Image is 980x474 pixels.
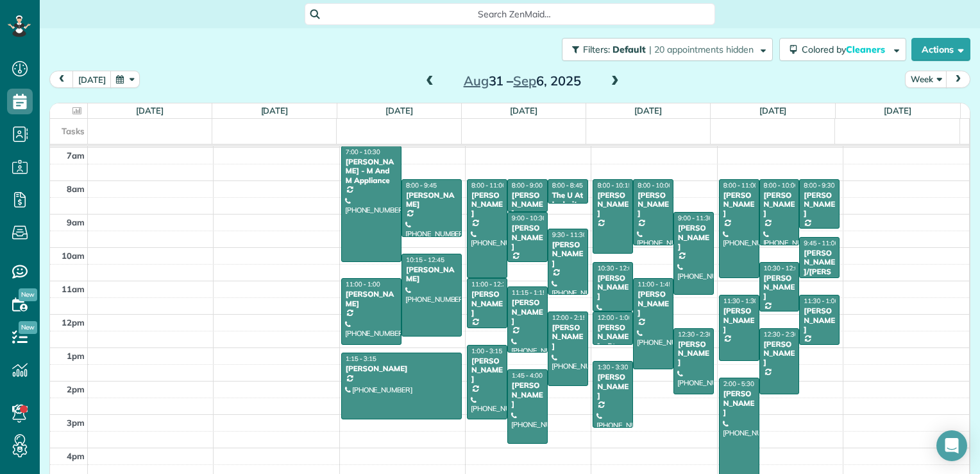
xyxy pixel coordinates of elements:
[67,184,85,194] span: 8am
[510,105,537,116] a: [DATE]
[511,224,544,251] div: [PERSON_NAME]
[471,191,503,218] div: [PERSON_NAME]
[555,38,773,61] a: Filters: Default | 20 appointments hidden
[803,306,836,334] div: [PERSON_NAME]
[804,297,838,305] span: 11:30 - 1:00
[779,38,906,61] button: Colored byCleaners
[67,150,85,161] span: 7am
[596,373,629,400] div: [PERSON_NAME]
[723,389,756,417] div: [PERSON_NAME]
[67,217,85,227] span: 9am
[612,44,646,55] span: Default
[464,73,489,89] span: Aug
[638,280,672,288] span: 11:00 - 1:45
[471,290,503,317] div: [PERSON_NAME]
[512,371,543,380] span: 1:45 - 4:00
[511,298,544,326] div: [PERSON_NAME]
[846,44,887,55] span: Cleaners
[471,347,502,355] span: 1:00 - 3:15
[562,38,773,61] button: Filters: Default | 20 appointments hidden
[677,224,710,251] div: [PERSON_NAME]
[884,105,911,116] a: [DATE]
[62,317,85,328] span: 12pm
[763,340,796,367] div: [PERSON_NAME]
[638,181,672,189] span: 8:00 - 10:00
[261,105,289,116] a: [DATE]
[346,280,380,288] span: 11:00 - 1:00
[597,363,628,371] span: 1:30 - 3:30
[471,280,510,288] span: 11:00 - 12:30
[677,340,710,367] div: [PERSON_NAME]
[385,105,413,116] a: [DATE]
[764,181,798,189] span: 8:00 - 10:00
[802,44,890,55] span: Colored by
[406,256,444,264] span: 10:15 - 12:45
[471,181,506,189] span: 8:00 - 11:00
[511,381,544,408] div: [PERSON_NAME]
[511,191,544,246] div: [PERSON_NAME] - [PERSON_NAME]
[67,417,85,428] span: 3pm
[552,323,584,351] div: [PERSON_NAME]
[936,430,967,461] div: Open Intercom Messenger
[552,181,583,189] span: 8:00 - 8:45
[723,191,756,218] div: [PERSON_NAME]
[471,356,503,384] div: [PERSON_NAME]
[512,288,546,297] span: 11:15 - 1:15
[597,264,636,272] span: 10:30 - 12:00
[67,451,85,461] span: 4pm
[67,384,85,394] span: 2pm
[552,313,587,322] span: 12:00 - 2:15
[763,191,796,218] div: [PERSON_NAME]
[19,288,37,301] span: New
[62,284,85,294] span: 11am
[597,181,632,189] span: 8:00 - 10:15
[552,240,584,268] div: [PERSON_NAME]
[583,44,610,55] span: Filters:
[804,181,834,189] span: 8:00 - 9:30
[442,74,602,88] h2: 31 – 6, 2025
[405,191,458,209] div: [PERSON_NAME]
[49,71,74,88] button: prev
[803,249,836,295] div: [PERSON_NAME]/[PERSON_NAME]
[723,306,756,334] div: [PERSON_NAME]
[406,181,437,189] span: 8:00 - 9:45
[136,105,164,116] a: [DATE]
[763,274,796,301] div: [PERSON_NAME]
[946,71,970,88] button: next
[552,191,584,209] div: The U At Ledroit
[67,351,85,361] span: 1pm
[346,148,380,156] span: 7:00 - 10:30
[19,321,37,334] span: New
[345,157,398,185] div: [PERSON_NAME] - M And M Appliance
[905,71,947,88] button: Week
[678,330,713,338] span: 12:30 - 2:30
[759,105,787,116] a: [DATE]
[634,105,662,116] a: [DATE]
[804,239,838,247] span: 9:45 - 11:00
[637,290,670,317] div: [PERSON_NAME]
[678,214,713,222] span: 9:00 - 11:30
[803,191,836,218] div: [PERSON_NAME]
[637,191,670,218] div: [PERSON_NAME]
[513,73,536,89] span: Sep
[346,355,376,363] span: 1:15 - 3:15
[723,297,758,305] span: 11:30 - 1:30
[512,181,543,189] span: 8:00 - 9:00
[649,44,754,55] span: | 20 appointments hidden
[596,323,629,360] div: [PERSON_NAME] - Btn Systems
[405,265,458,284] div: [PERSON_NAME]
[911,38,970,61] button: Actions
[596,274,629,301] div: [PERSON_NAME]
[345,290,398,308] div: [PERSON_NAME]
[345,364,458,373] div: [PERSON_NAME]
[723,181,758,189] span: 8:00 - 11:00
[62,126,85,136] span: Tasks
[764,330,798,338] span: 12:30 - 2:30
[552,231,587,239] span: 9:30 - 11:30
[62,250,85,261] span: 10am
[723,380,754,388] span: 2:00 - 5:30
[72,71,112,88] button: [DATE]
[596,191,629,218] div: [PERSON_NAME]
[597,313,632,322] span: 12:00 - 1:00
[512,214,546,222] span: 9:00 - 10:30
